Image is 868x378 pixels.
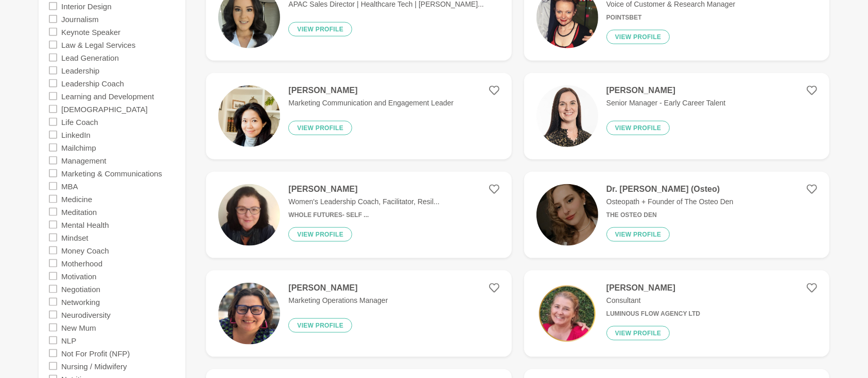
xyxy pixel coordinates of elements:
a: [PERSON_NAME]Marketing Operations ManagerView profile [206,271,511,357]
label: Leadership [61,64,99,77]
label: New Mum [61,321,96,334]
label: Keynote Speaker [61,25,120,38]
h6: PointsBet [606,14,736,22]
label: Mindset [61,231,89,244]
label: NLP [61,334,76,347]
p: Senior Manager - Early Career Talent [606,98,726,109]
label: Journalism [61,12,99,25]
label: Money Coach [61,244,109,257]
a: [PERSON_NAME]Women's Leadership Coach, Facilitator, Resil...Whole Futures- Self ...View profile [206,172,511,258]
p: Women's Leadership Coach, Facilitator, Resil... [288,196,439,207]
button: View profile [288,318,352,333]
label: Nursing / Midwifery [61,359,127,372]
label: Mental Health [61,218,109,231]
h4: [PERSON_NAME] [288,184,439,194]
label: Mailchimp [61,141,96,154]
label: Management [61,154,107,167]
a: [PERSON_NAME]Marketing Communication and Engagement LeaderView profile [206,73,511,159]
button: View profile [606,227,670,242]
h6: Whole Futures- Self ... [288,211,439,219]
label: MBA [61,179,78,192]
label: [DEMOGRAPHIC_DATA] [61,102,148,115]
label: Motherhood [61,257,102,269]
h4: [PERSON_NAME] [606,85,726,96]
p: Marketing Operations Manager [288,295,388,306]
img: 17613eace20b990c73b466a04cde2c2b9b450d6b-443x443.jpg [536,85,598,147]
h4: [PERSON_NAME] [606,283,700,293]
h4: Dr. [PERSON_NAME] (Osteo) [606,184,734,194]
label: Marketing & Communications [61,167,162,179]
label: Learning and Development [61,89,154,102]
label: Leadership Coach [61,77,124,89]
img: 208cf4403172df6b55431428e172d82ef43745df-1200x1599.jpg [218,85,280,147]
h6: Luminous Flow Agency Ltd [606,310,700,318]
p: Consultant [606,295,700,306]
label: Networking [61,295,100,308]
img: 95ed0b5d87fa9936ea0607c064def7179e7a1f30-1000x1000.png [536,283,598,345]
button: View profile [606,326,670,340]
a: [PERSON_NAME]ConsultantLuminous Flow Agency LtdView profile [524,271,829,357]
h6: The Osteo Den [606,211,734,219]
img: 5aeb252bf5a40be742549a1bb63f1101c2365f2e-280x373.jpg [218,184,280,246]
img: 1e36bb77d48c8af62467d8d4d3a95a3c736d1231-884x1280.jpg [536,184,598,246]
button: View profile [606,121,670,135]
label: LinkedIn [61,128,91,141]
button: View profile [606,30,670,44]
label: Law & Legal Services [61,38,135,51]
label: Meditation [61,205,97,218]
label: Medicine [61,192,92,205]
p: Marketing Communication and Engagement Leader [288,98,454,109]
label: Not For Profit (NFP) [61,347,130,359]
h4: [PERSON_NAME] [288,85,454,96]
button: View profile [288,22,352,37]
p: Osteopath + Founder of The Osteo Den [606,196,734,207]
a: [PERSON_NAME]Senior Manager - Early Career TalentView profile [524,73,829,159]
label: Negotiation [61,282,100,295]
label: Lead Generation [61,51,119,64]
img: 1da1c64a172c8c52f294841c71011d56f296a5df-1470x1448.jpg [218,283,280,345]
a: Dr. [PERSON_NAME] (Osteo)Osteopath + Founder of The Osteo DenThe Osteo DenView profile [524,172,829,258]
label: Motivation [61,269,96,282]
label: Life Coach [61,115,98,128]
h4: [PERSON_NAME] [288,283,388,293]
button: View profile [288,227,352,242]
button: View profile [288,121,352,135]
label: Neurodiversity [61,308,111,321]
